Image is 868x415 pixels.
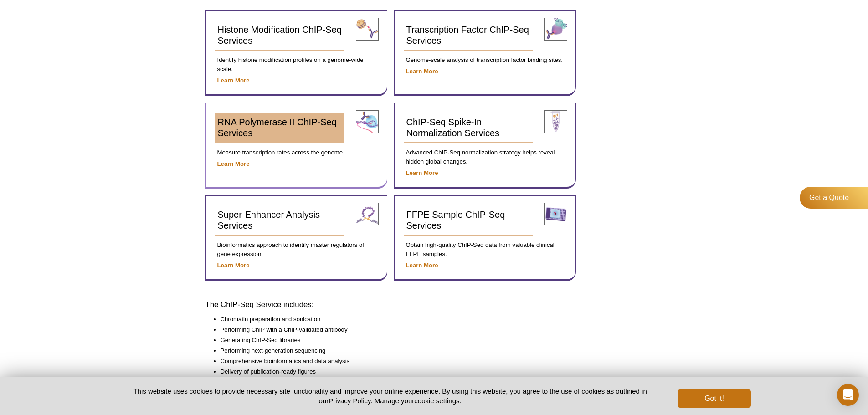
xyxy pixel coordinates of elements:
span: ChIP-Seq Spike-In Normalization Services [406,117,500,138]
button: Got it! [678,389,750,408]
span: FFPE Sample ChIP-Seq Services [406,210,505,231]
p: Bioinformatics approach to identify master regulators of gene expression. [215,241,378,259]
p: Genome-scale analysis of transcription factor binding sites. [404,56,566,65]
li: Performing next-generation sequencing [221,346,567,357]
p: This website uses cookies to provide necessary site functionality and improve your online experie... [118,386,663,405]
img: FFPE ChIP-Seq [544,203,567,225]
a: Privacy Policy [329,397,370,405]
button: cookie settings [414,397,459,405]
span: RNA Polymerase II ChIP-Seq Services [218,117,337,138]
a: Get a Quote [800,187,868,209]
a: Learn More [217,77,250,84]
a: Learn More [406,262,438,269]
li: Generating ChIP-Seq libraries [221,336,567,346]
li: Comprehensive bioinformatics and data analysis [221,357,567,367]
h3: The ChIP-Seq Service includes: [205,299,576,310]
li: Performing ChIP with a ChIP-validated antibody [221,325,567,336]
a: Learn More [406,68,438,75]
span: Super-Enhancer Analysis Services [218,210,320,231]
li: Delivery of publication-ready figures [221,367,567,378]
a: FFPE Sample ChIP-Seq Services [404,205,534,236]
a: Learn More [406,169,438,176]
img: transcription factor ChIP-Seq [544,18,567,41]
a: RNA Polymerase II ChIP-Seq Services [215,113,345,143]
img: histone modification ChIP-Seq [356,18,379,41]
p: Advanced ChIP-Seq normalization strategy helps reveal hidden global changes. [404,148,566,166]
a: ChIP-Seq Spike-In Normalization Services [404,113,534,143]
span: Transcription Factor ChIP-Seq Services [406,25,529,46]
li: Chromatin preparation and sonication [221,315,567,325]
a: Super-Enhancer Analysis Services [215,205,345,236]
img: RNA pol II ChIP-Seq [356,110,379,133]
p: Identify histone modification profiles on a genome-wide scale. [215,56,378,74]
a: Histone Modification ChIP-Seq Services [215,20,345,51]
p: Obtain high-quality ChIP-Seq data from valuable clinical FFPE samples. [404,241,566,259]
div: Open Intercom Messenger [837,384,859,406]
a: Learn More [217,262,250,269]
span: Histone Modification ChIP-Seq Services [218,25,342,46]
img: ChIP-Seq super-enhancer analysis [356,203,379,225]
img: ChIP-Seq spike-in normalization [544,110,567,133]
a: Learn More [217,160,250,167]
a: Transcription Factor ChIP-Seq Services [404,20,534,51]
p: Measure transcription rates across the genome. [215,148,378,157]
